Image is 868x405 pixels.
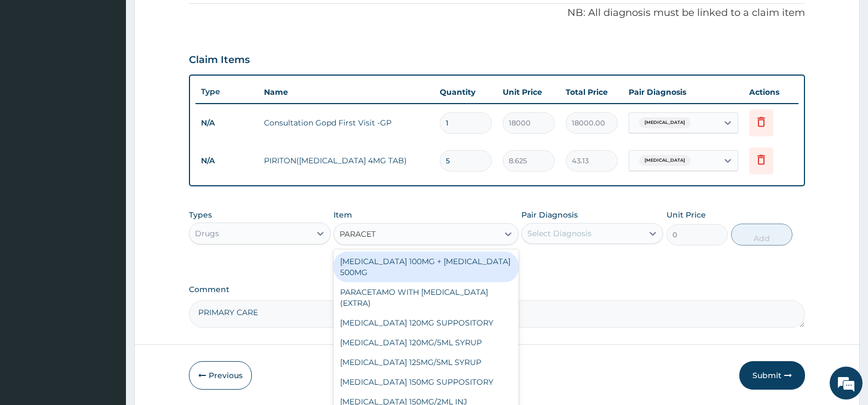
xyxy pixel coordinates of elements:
[334,209,352,220] label: Item
[434,81,497,103] th: Quantity
[258,81,434,103] th: Name
[334,372,518,392] div: [MEDICAL_DATA] 150MG SUPPOSITORY
[334,333,518,352] div: [MEDICAL_DATA] 120MG/5ML SYRUP
[189,285,805,294] label: Comment
[180,5,206,32] div: Minimize live chat window
[521,209,578,220] label: Pair Diagnosis
[20,55,44,82] img: d_794563401_company_1708531726252_794563401
[189,210,212,220] label: Types
[189,54,250,66] h3: Claim Items
[334,282,518,313] div: PARACETAMO WITH [MEDICAL_DATA] (EXTRA)
[334,313,518,333] div: [MEDICAL_DATA] 120MG SUPPOSITORY
[639,155,691,166] span: [MEDICAL_DATA]
[560,81,623,103] th: Total Price
[334,352,518,372] div: [MEDICAL_DATA] 125MG/5ML SYRUP
[5,280,209,318] textarea: Type your message and hit 'Enter'
[527,228,591,239] div: Select Diagnosis
[196,113,258,133] td: N/A
[731,224,792,246] button: Add
[189,6,805,20] p: NB: All diagnosis must be linked to a claim item
[258,112,434,134] td: Consultation Gopd First Visit -GP
[64,128,151,239] span: We're online!
[189,361,252,390] button: Previous
[739,361,805,390] button: Submit
[195,228,219,239] div: Drugs
[334,252,518,282] div: [MEDICAL_DATA] 100MG + [MEDICAL_DATA] 500MG
[497,81,560,103] th: Unit Price
[196,151,258,171] td: N/A
[666,209,706,220] label: Unit Price
[57,61,184,76] div: Chat with us now
[744,81,798,103] th: Actions
[623,81,744,103] th: Pair Diagnosis
[196,82,258,102] th: Type
[639,117,691,128] span: [MEDICAL_DATA]
[258,150,434,172] td: PIRITON([MEDICAL_DATA] 4MG TAB)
